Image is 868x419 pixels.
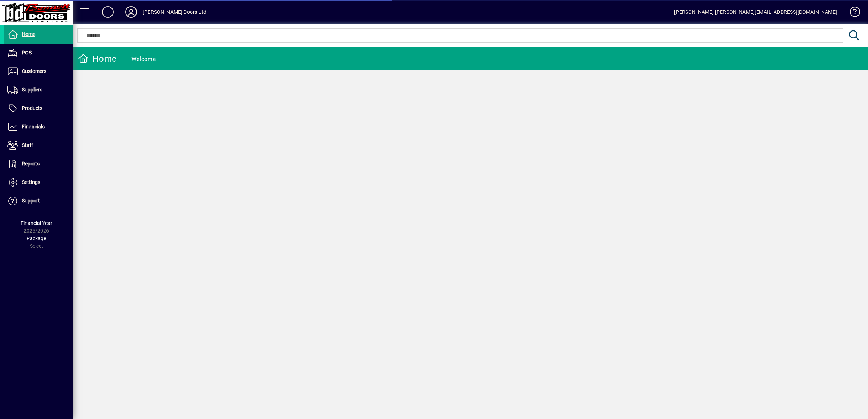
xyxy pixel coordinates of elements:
[22,142,33,148] span: Staff
[22,87,42,93] span: Suppliers
[4,192,73,210] a: Support
[131,53,156,65] div: Welcome
[22,68,46,74] span: Customers
[4,62,73,81] a: Customers
[844,1,859,25] a: Knowledge Base
[4,118,73,136] a: Financials
[22,161,40,167] span: Reports
[4,99,73,118] a: Products
[22,50,32,56] span: POS
[4,136,73,155] a: Staff
[22,179,40,185] span: Settings
[22,124,45,130] span: Financials
[27,235,46,241] span: Package
[143,6,206,18] div: [PERSON_NAME] Doors Ltd
[22,105,42,111] span: Products
[21,220,52,226] span: Financial Year
[119,5,143,19] button: Profile
[4,155,73,173] a: Reports
[78,53,117,65] div: Home
[674,6,837,18] div: [PERSON_NAME] [PERSON_NAME][EMAIL_ADDRESS][DOMAIN_NAME]
[22,31,35,37] span: Home
[22,198,40,204] span: Support
[4,44,73,62] a: POS
[4,173,73,192] a: Settings
[96,5,119,19] button: Add
[4,81,73,99] a: Suppliers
